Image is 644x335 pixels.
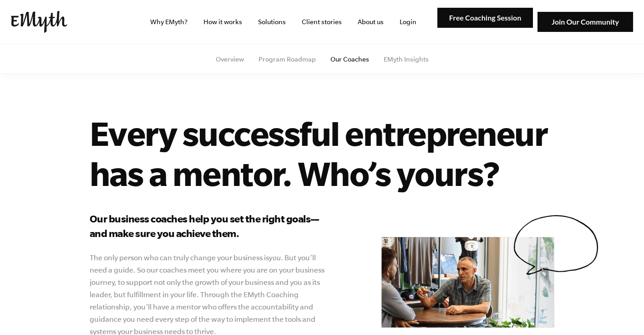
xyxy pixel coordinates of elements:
h1: Every successful entrepreneur has a mentor. Who’s yours? [90,113,599,193]
a: Program Roadmap [259,56,316,63]
img: EMyth [11,11,67,33]
img: e-myth business coaching our coaches mentor don matt talking [381,237,554,328]
a: Overview [216,56,244,63]
img: Join Our Community [538,12,633,32]
iframe: Chat Widget [598,291,644,335]
h3: Our business coaches help you set the right goals—and make sure you achieve them. [90,211,329,241]
a: Our Coaches [330,56,369,63]
a: EMyth Insights [384,56,429,63]
img: Free Coaching Session [437,8,533,28]
i: you [269,253,281,262]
